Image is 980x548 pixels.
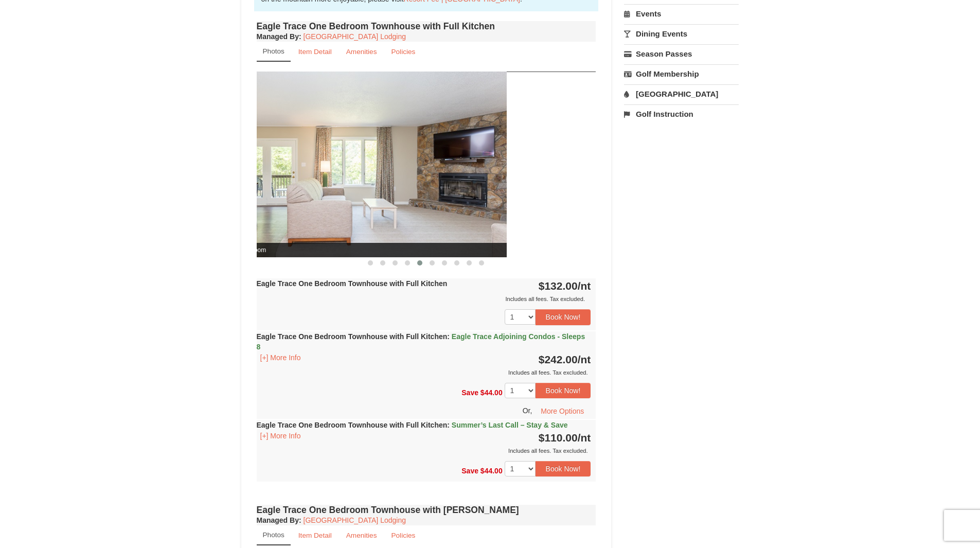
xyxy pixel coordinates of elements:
[452,421,568,429] span: Summer’s Last Call – Stay & Save
[624,44,739,63] a: Season Passes
[257,505,596,515] h4: Eagle Trace One Bedroom Townhouse with [PERSON_NAME]
[384,42,422,62] a: Policies
[447,332,450,341] span: :
[298,532,332,539] small: Item Detail
[480,388,503,397] span: $44.00
[578,353,591,365] span: /nt
[578,280,591,292] span: /nt
[298,48,332,56] small: Item Detail
[292,525,338,545] a: Item Detail
[539,353,578,365] span: $242.00
[292,42,338,62] a: Item Detail
[340,42,384,62] a: Amenities
[539,432,578,444] span: $110.00
[536,309,591,325] button: Book Now!
[304,516,406,524] a: [GEOGRAPHIC_DATA] Lodging
[461,388,478,397] span: Save
[539,280,591,292] strong: $132.00
[257,21,596,31] h4: Eagle Trace One Bedroom Townhouse with Full Kitchen
[480,467,503,475] span: $44.00
[257,332,585,351] strong: Eagle Trace One Bedroom Townhouse with Full Kitchen
[523,406,532,415] span: Or,
[391,532,415,539] small: Policies
[461,467,478,475] span: Save
[346,532,377,539] small: Amenities
[391,48,415,56] small: Policies
[257,279,448,288] strong: Eagle Trace One Bedroom Townhouse with Full Kitchen
[578,432,591,444] span: /nt
[257,516,299,524] span: Managed By
[257,525,291,545] a: Photos
[257,430,305,441] button: [+] More Info
[257,516,301,524] strong: :
[168,72,507,257] img: Renovated Living & Dining Room
[263,531,284,539] small: Photos
[257,421,568,429] strong: Eagle Trace One Bedroom Townhouse with Full Kitchen
[624,84,739,103] a: [GEOGRAPHIC_DATA]
[304,32,406,41] a: [GEOGRAPHIC_DATA] Lodging
[340,525,384,545] a: Amenities
[624,104,739,123] a: Golf Instruction
[624,64,739,83] a: Golf Membership
[263,47,284,55] small: Photos
[534,403,591,419] button: More Options
[168,243,507,257] span: Renovated Living & Dining Room
[257,352,305,363] button: [+] More Info
[257,446,591,456] div: Includes all fees. Tax excluded.
[257,332,585,351] span: Eagle Trace Adjoining Condos - Sleeps 8
[536,383,591,398] button: Book Now!
[536,461,591,476] button: Book Now!
[624,24,739,43] a: Dining Events
[257,367,591,378] div: Includes all fees. Tax excluded.
[257,32,299,41] span: Managed By
[346,48,377,56] small: Amenities
[447,421,450,429] span: :
[384,525,422,545] a: Policies
[257,42,291,62] a: Photos
[257,32,301,41] strong: :
[257,294,591,304] div: Includes all fees. Tax excluded.
[624,4,739,23] a: Events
